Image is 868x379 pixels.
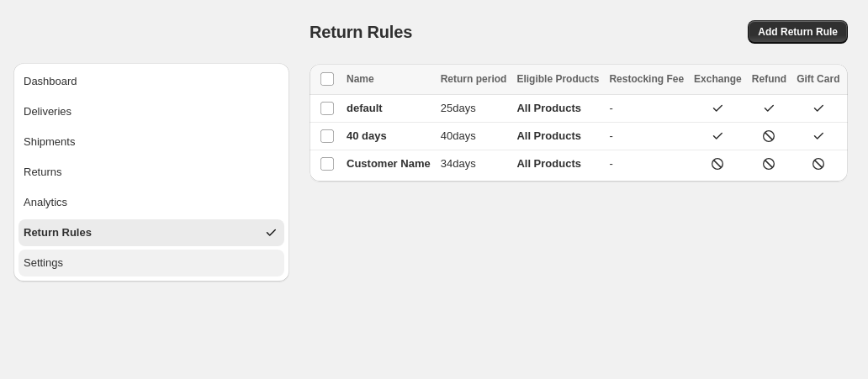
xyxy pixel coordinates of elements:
[19,219,284,246] button: Return Rules
[516,129,581,142] strong: All Products
[19,250,284,276] button: Settings
[797,73,839,85] span: Gift Card
[19,159,284,186] button: Returns
[758,25,838,39] span: Add Return Rule
[609,73,684,85] span: Restocking Fee
[604,123,689,150] td: -
[441,73,507,85] span: Return period
[516,73,599,85] span: Eligible Products
[19,68,284,95] button: Dashboard
[748,20,848,44] button: Add Return Rule
[24,164,62,181] div: Returns
[19,98,284,125] button: Deliveries
[441,157,476,170] span: 34 days
[19,189,284,216] button: Analytics
[24,73,77,90] div: Dashboard
[441,102,476,114] span: 25 days
[752,73,786,85] span: Refund
[604,150,689,178] td: -
[516,157,581,170] strong: All Products
[24,194,67,211] div: Analytics
[516,102,581,114] strong: All Products
[24,134,75,150] div: Shipments
[694,73,742,85] span: Exchange
[604,95,689,123] td: -
[24,224,92,241] div: Return Rules
[347,102,383,114] span: default
[24,255,63,271] div: Settings
[347,73,374,85] span: Name
[24,103,71,120] div: Deliveries
[347,157,431,170] span: Customer Name
[347,129,387,142] span: 40 days
[310,23,412,41] span: Return Rules
[441,129,476,142] span: 40 days
[19,129,284,155] button: Shipments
